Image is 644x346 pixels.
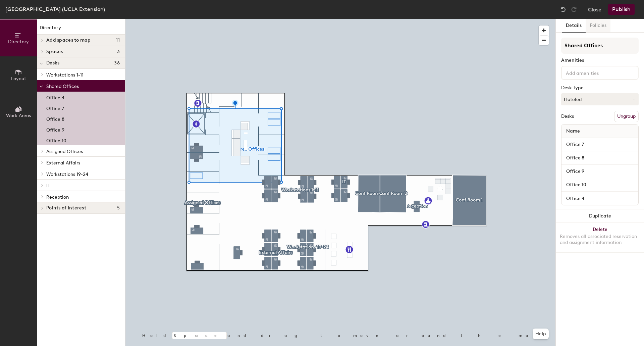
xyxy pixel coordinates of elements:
span: Spaces [46,49,63,54]
p: Office 8 [46,114,64,122]
p: Office 4 [46,93,64,101]
input: Unnamed desk [563,153,637,163]
button: Duplicate [556,209,644,223]
div: Removes all associated reservation and assignment information [560,234,640,246]
span: Layout [11,76,26,82]
p: Office 7 [46,104,64,111]
span: Points of interest [46,205,86,211]
p: Office 9 [46,125,64,133]
span: IT [46,183,50,189]
span: Desks [46,60,59,66]
input: Add amenities [565,68,625,77]
span: Reception [46,194,69,200]
span: Add spaces to map [46,38,91,43]
h1: Directory [37,24,125,35]
span: 3 [117,49,120,54]
span: External Affairs [46,160,80,166]
button: DeleteRemoves all associated reservation and assignment information [556,223,644,252]
span: Name [563,125,583,137]
div: Amenities [561,58,639,63]
input: Unnamed desk [563,194,637,203]
span: Assigned Offices [46,149,83,154]
span: Shared Offices [46,84,79,89]
button: Policies [586,19,610,33]
span: Work Areas [6,113,31,118]
span: 11 [116,38,120,43]
span: Workstations 1-11 [46,72,84,78]
span: 36 [114,60,120,66]
input: Unnamed desk [563,180,637,190]
button: Ungroup [614,111,639,122]
button: Details [562,19,586,33]
img: Undo [560,6,567,13]
input: Unnamed desk [563,167,637,176]
div: Desks [561,114,574,119]
input: Unnamed desk [563,140,637,149]
span: 5 [117,205,120,211]
button: Publish [608,4,635,15]
p: Office 10 [46,136,66,144]
span: Workstations 19-24 [46,171,88,177]
span: Directory [8,39,29,45]
div: [GEOGRAPHIC_DATA] (UCLA Extension) [5,5,105,13]
button: Close [588,4,601,15]
button: Help [533,329,549,339]
button: Hoteled [561,93,639,105]
div: Desk Type [561,85,639,91]
img: Redo [571,6,577,13]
